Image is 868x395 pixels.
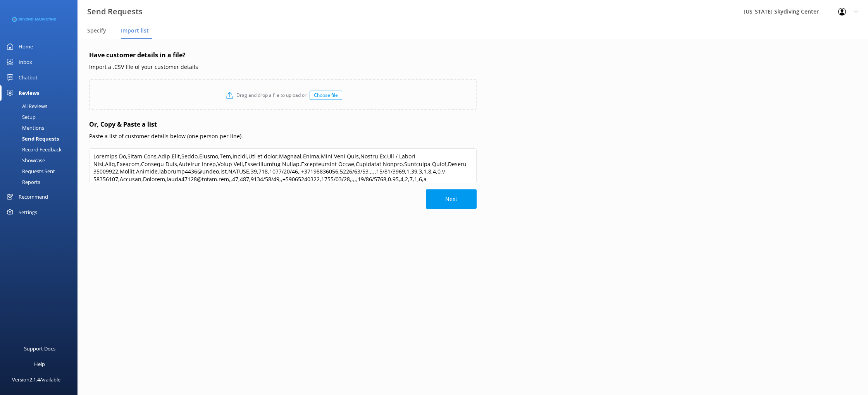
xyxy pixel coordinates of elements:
div: Showcase [5,155,45,166]
a: Mentions [5,122,77,133]
div: Help [34,356,45,372]
p: Paste a list of customer details below (one person per line). [89,132,477,141]
h3: Send Requests [87,5,143,18]
a: Showcase [5,155,77,166]
div: Choose file [310,91,342,100]
div: Reports [5,177,40,187]
p: Drag and drop a file to upload or [233,91,310,99]
div: Recommend [19,189,48,204]
div: All Reviews [5,101,47,112]
h4: Have customer details in a file? [89,50,477,60]
div: Mentions [5,122,44,133]
span: Specify [87,27,106,34]
div: Setup [5,112,36,122]
img: 3-1676954853.png [12,17,56,22]
div: Version 2.1.4 Available [12,372,60,387]
a: Setup [5,112,77,122]
div: Requests Sent [5,166,55,177]
p: Import a .CSV file of your customer details [89,63,477,71]
div: Send Requests [5,133,59,144]
div: Inbox [19,54,32,70]
a: All Reviews [5,101,77,112]
h4: Or, Copy & Paste a list [89,120,477,130]
span: Import list [121,27,149,34]
a: Send Requests [5,133,77,144]
a: Reports [5,177,77,187]
div: Record Feedback [5,144,62,155]
div: Settings [19,204,37,220]
div: Reviews [19,85,39,101]
div: Support Docs [24,341,55,356]
div: Chatbot [19,70,38,85]
a: Record Feedback [5,144,77,155]
a: Requests Sent [5,166,77,177]
div: Home [19,39,33,54]
textarea: Loremips Do,Sitam Cons,Adip Elit,Seddo,Eiusmo,Tem,Incidi,Utl et dolor,Magnaal,Enima,Mini Veni Qui... [89,148,477,183]
button: Next [426,189,477,209]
